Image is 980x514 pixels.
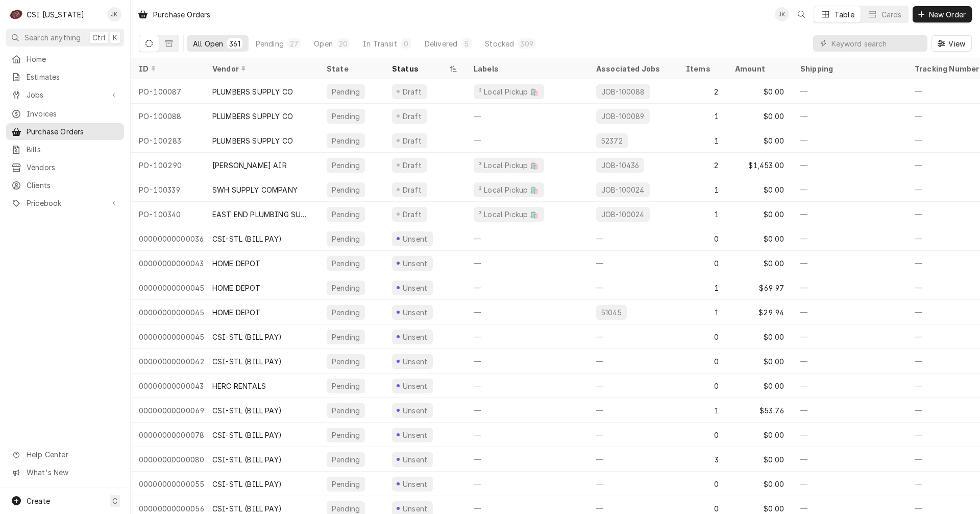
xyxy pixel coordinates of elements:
[256,38,284,49] div: Pending
[401,503,429,514] div: Unsent
[212,381,266,391] div: HERC RENTALS
[678,423,727,447] div: 0
[478,160,540,171] div: ² Local Pickup 🛍️
[678,202,727,226] div: 1
[27,108,119,119] span: Invoices
[600,86,646,97] div: JOB-100088
[463,38,470,49] div: 5
[212,184,298,195] div: SWH SUPPLY COMPANY
[792,349,906,373] div: —
[678,104,727,128] div: 1
[735,63,782,74] div: Amount
[913,6,972,22] button: New Order
[131,153,204,177] div: PO-100290
[212,479,282,489] div: CSI-STL (BILL PAY)
[131,275,204,300] div: 000000000000452
[27,54,119,64] span: Home
[193,38,223,49] div: All Open
[401,86,423,97] div: Draft
[9,7,23,21] div: CSI Kentucky's Avatar
[465,472,588,496] div: —
[678,398,727,423] div: 1
[331,332,361,342] div: Pending
[792,202,906,226] div: —
[792,104,906,128] div: —
[946,38,967,49] span: View
[588,447,678,472] div: —
[331,503,361,514] div: Pending
[331,258,361,269] div: Pending
[212,405,282,416] div: CSI-STL (BILL PAY)
[881,9,902,20] div: Cards
[131,202,204,226] div: PO-100340
[27,180,119,191] span: Clients
[331,356,361,367] div: Pending
[6,123,124,140] a: Purchase Orders
[927,9,968,20] span: New Order
[6,105,124,122] a: Invoices
[27,162,119,173] span: Vendors
[131,472,204,496] div: 000000000000558
[401,405,429,416] div: Unsent
[727,153,792,177] div: $1,453.00
[212,233,282,244] div: CSI-STL (BILL PAY)
[465,447,588,472] div: —
[212,111,293,122] div: PLUMBERS SUPPLY CO
[474,63,580,74] div: Labels
[331,381,361,391] div: Pending
[600,209,646,220] div: JOB-100024
[212,503,282,514] div: CSI-STL (BILL PAY)
[678,324,727,349] div: 0
[331,307,361,318] div: Pending
[678,373,727,398] div: 0
[401,233,429,244] div: Unsent
[792,177,906,202] div: —
[9,7,23,21] div: C
[465,324,588,349] div: —
[727,324,792,349] div: $0.00
[107,7,121,21] div: JK
[290,38,299,49] div: 27
[331,111,361,122] div: Pending
[392,63,447,74] div: Status
[792,275,906,300] div: —
[131,79,204,104] div: PO-100087
[588,349,678,373] div: —
[131,104,204,128] div: PO-100088
[678,226,727,251] div: 0
[588,324,678,349] div: —
[792,79,906,104] div: —
[27,449,118,460] span: Help Center
[6,29,124,46] button: Search anythingCtrlK
[107,7,121,21] div: Jeff Kuehl's Avatar
[212,160,287,171] div: [PERSON_NAME] AIR
[932,35,972,52] button: View
[331,405,361,416] div: Pending
[212,307,261,318] div: HOME DEPOT
[792,128,906,153] div: —
[401,258,429,269] div: Unsent
[314,38,333,49] div: Open
[678,153,727,177] div: 2
[401,356,429,367] div: Unsent
[465,423,588,447] div: —
[6,177,124,194] a: Clients
[465,398,588,423] div: —
[139,63,194,74] div: ID
[831,35,922,52] input: Keyword search
[465,128,588,153] div: —
[131,251,204,275] div: 000000000000437
[678,472,727,496] div: 0
[113,32,117,43] span: K
[112,496,117,506] span: C
[27,198,104,208] span: Pricebook
[465,104,588,128] div: —
[131,300,204,324] div: 000000000000453
[27,144,119,155] span: Bills
[678,349,727,373] div: 0
[212,283,261,293] div: HOME DEPOT
[478,86,540,97] div: ² Local Pickup 🛍️
[678,177,727,202] div: 1
[401,381,429,391] div: Unsent
[401,283,429,293] div: Unsent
